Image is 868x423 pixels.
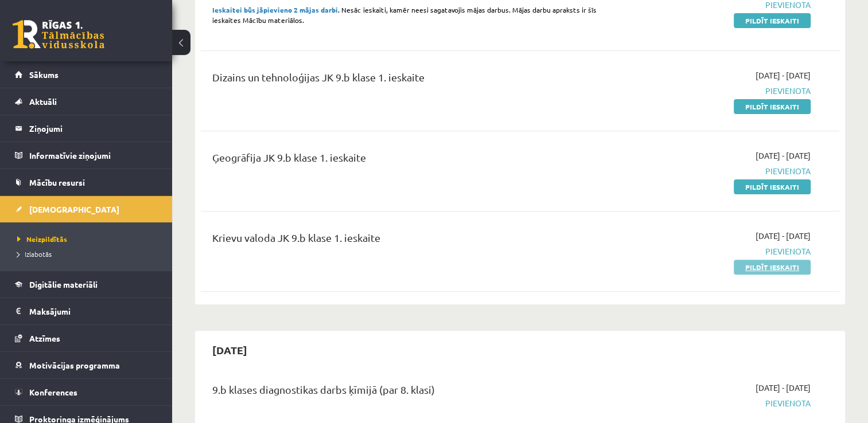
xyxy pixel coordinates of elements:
[734,13,811,28] a: Pildīt ieskaiti
[29,204,119,214] span: [DEMOGRAPHIC_DATA]
[756,382,811,394] span: [DATE] - [DATE]
[15,196,158,222] a: [DEMOGRAPHIC_DATA]
[17,234,67,244] span: Neizpildītās
[622,245,811,257] span: Pievienota
[622,85,811,97] span: Pievienota
[212,5,338,14] strong: Ieskaitei būs jāpievieno 2 mājas darbi
[201,336,259,363] h2: [DATE]
[29,115,158,142] legend: Ziņojumi
[15,142,158,169] a: Informatīvie ziņojumi
[17,249,52,258] span: Izlabotās
[29,360,120,370] span: Motivācijas programma
[212,150,605,171] div: Ģeogrāfija JK 9.b klase 1. ieskaite
[212,5,597,25] span: . Nesāc ieskaiti, kamēr neesi sagatavojis mājas darbus. Mājas darbu apraksts ir šīs ieskaites Māc...
[29,142,158,169] legend: Informatīvie ziņojumi
[15,115,158,142] a: Ziņojumi
[17,249,161,259] a: Izlabotās
[756,69,811,81] span: [DATE] - [DATE]
[734,99,811,114] a: Pildīt ieskaiti
[15,298,158,324] a: Maksājumi
[15,325,158,351] a: Atzīmes
[622,397,811,409] span: Pievienota
[15,352,158,378] a: Motivācijas programma
[29,387,77,397] span: Konferences
[212,230,605,251] div: Krievu valoda JK 9.b klase 1. ieskaite
[756,150,811,162] span: [DATE] - [DATE]
[15,169,158,195] a: Mācību resursi
[17,234,161,244] a: Neizpildītās
[13,20,104,49] a: Rīgas 1. Tālmācības vidusskola
[29,279,98,289] span: Digitālie materiāli
[29,298,158,324] legend: Maksājumi
[15,271,158,297] a: Digitālie materiāli
[29,96,57,107] span: Aktuāli
[15,379,158,405] a: Konferences
[734,260,811,275] a: Pildīt ieskaiti
[212,69,605,91] div: Dizains un tehnoloģijas JK 9.b klase 1. ieskaite
[15,88,158,115] a: Aktuāli
[15,61,158,88] a: Sākums
[29,177,85,187] span: Mācību resursi
[29,333,60,343] span: Atzīmes
[756,230,811,242] span: [DATE] - [DATE]
[212,382,605,403] div: 9.b klases diagnostikas darbs ķīmijā (par 8. klasi)
[29,69,59,80] span: Sākums
[622,165,811,177] span: Pievienota
[734,179,811,194] a: Pildīt ieskaiti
